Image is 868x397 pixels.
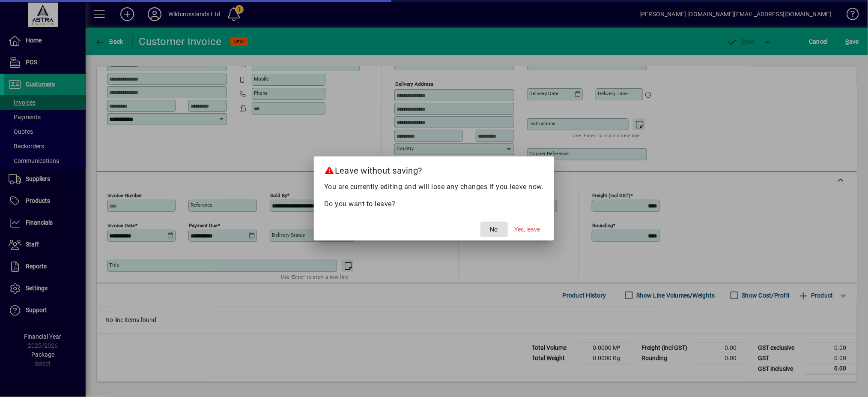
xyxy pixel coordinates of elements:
[490,225,498,234] span: No
[314,156,554,181] h2: Leave without saving?
[480,222,508,237] button: No
[324,199,544,209] p: Do you want to leave?
[324,182,544,192] p: You are currently editing and will lose any changes if you leave now.
[515,225,540,234] span: Yes, leave
[511,222,544,237] button: Yes, leave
